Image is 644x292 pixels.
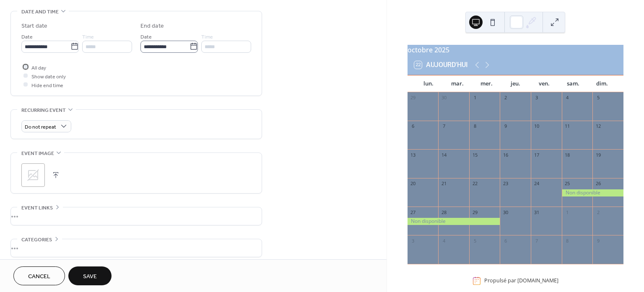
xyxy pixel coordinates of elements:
button: 22Aujourd'hui [411,59,471,71]
div: 24 [533,181,540,187]
div: 6 [410,123,416,129]
div: 4 [441,238,447,244]
div: End date [140,22,164,31]
span: All day [31,63,46,72]
div: 23 [502,181,509,187]
div: 22 [472,181,478,187]
div: 30 [441,95,447,101]
div: Non disponible [408,218,500,225]
div: 12 [595,123,601,129]
div: 27 [410,209,416,215]
div: 7 [533,238,540,244]
span: Time [201,32,213,41]
div: 19 [595,152,601,158]
div: 14 [441,152,447,158]
span: Hide end time [31,81,63,90]
span: Do not repeat [25,122,56,132]
div: 6 [502,238,509,244]
div: octobre 2025 [408,45,623,55]
div: 25 [564,181,571,187]
div: 9 [502,123,509,129]
div: 31 [533,209,540,215]
div: ven. [530,75,559,92]
span: Event links [21,204,53,212]
div: dim. [588,75,617,92]
div: 30 [502,209,509,215]
span: Save [83,272,97,281]
div: 21 [441,181,447,187]
span: Date and time [21,8,59,16]
div: 26 [595,181,601,187]
a: [DOMAIN_NAME] [517,277,558,284]
div: 5 [595,95,601,101]
div: ••• [11,239,262,257]
div: sam. [559,75,588,92]
div: 15 [472,152,478,158]
div: 13 [410,152,416,158]
div: Non disponible [562,189,623,196]
button: Save [68,266,112,285]
div: 5 [472,238,478,244]
div: 1 [564,209,571,215]
div: 16 [502,152,509,158]
div: 10 [533,123,540,129]
div: 29 [472,209,478,215]
span: Recurring event [21,106,66,115]
div: ••• [11,207,262,225]
div: 2 [595,209,601,215]
div: 4 [564,95,571,101]
div: 7 [441,123,447,129]
div: 20 [410,181,416,187]
div: ; [21,163,45,187]
div: 28 [441,209,447,215]
div: 29 [410,95,416,101]
span: Date [21,32,33,41]
div: mer. [472,75,501,92]
div: Start date [21,22,47,31]
div: 3 [533,95,540,101]
div: mar. [443,75,472,92]
div: lun. [414,75,443,92]
div: 2 [502,95,509,101]
span: Cancel [28,272,50,281]
span: Show date only [31,72,66,81]
div: 8 [472,123,478,129]
span: Time [82,32,94,41]
div: 18 [564,152,571,158]
div: 8 [564,238,571,244]
span: Event image [21,149,54,158]
div: jeu. [501,75,530,92]
div: 1 [472,95,478,101]
div: 11 [564,123,571,129]
div: 9 [595,238,601,244]
div: Propulsé par [484,277,558,284]
div: 17 [533,152,540,158]
span: Date [140,32,152,41]
span: Categories [21,235,52,244]
button: Cancel [13,266,65,285]
div: 3 [410,238,416,244]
